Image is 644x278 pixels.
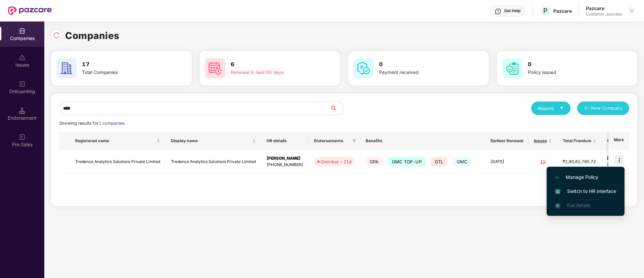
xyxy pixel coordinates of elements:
span: filter [352,139,356,143]
span: search [330,106,343,111]
div: Total Companies [82,69,167,76]
span: GMC [453,157,472,166]
span: Issues [534,138,547,144]
th: Issues [528,132,557,150]
div: ₹1,80,62,795.72 [563,159,596,165]
th: Display name [166,132,261,150]
td: Tredence Analytics Solutions Private Limited [166,150,261,174]
img: svg+xml;base64,PHN2ZyB4bWxucz0iaHR0cDovL3d3dy53My5vcmcvMjAwMC9zdmciIHdpZHRoPSIxMi4yMDEiIGhlaWdodD... [555,175,559,180]
span: plus [584,106,588,111]
span: Switch to HR interface [555,188,616,195]
div: Renewal in next 60 days [231,69,315,76]
span: GTL [431,157,448,166]
span: New Company [591,105,623,112]
div: 15 [534,159,552,165]
h3: 6 [231,60,315,69]
h3: 0 [528,60,612,69]
span: Registered name [75,138,155,144]
img: svg+xml;base64,PHN2ZyBpZD0iRHJvcGRvd24tMzJ4MzIiIHhtbG5zPSJodHRwOi8vd3d3LnczLm9yZy8yMDAwL3N2ZyIgd2... [629,8,635,13]
span: Showing results for [59,121,126,126]
img: svg+xml;base64,PHN2ZyB3aWR0aD0iMTQuNSIgaGVpZ2h0PSIxNC41IiB2aWV3Qm94PSIwIDAgMTYgMTYiIGZpbGw9Im5vbm... [19,107,26,114]
img: svg+xml;base64,PHN2ZyB4bWxucz0iaHR0cDovL3d3dy53My5vcmcvMjAwMC9zdmciIHdpZHRoPSI2MCIgaGVpZ2h0PSI2MC... [205,58,225,78]
span: Display name [171,138,251,144]
div: Get Help [504,8,520,13]
img: New Pazcare Logo [8,6,52,15]
img: svg+xml;base64,PHN2ZyB4bWxucz0iaHR0cDovL3d3dy53My5vcmcvMjAwMC9zdmciIHdpZHRoPSI2MCIgaGVpZ2h0PSI2MC... [354,58,374,78]
img: svg+xml;base64,PHN2ZyB3aWR0aD0iMjAiIGhlaWdodD0iMjAiIHZpZXdCb3g9IjAgMCAyMCAyMCIgZmlsbD0ibm9uZSIgeG... [19,81,26,87]
div: Policy issued [528,69,612,76]
span: Manage Policy [555,173,616,181]
span: filter [351,137,358,145]
img: svg+xml;base64,PHN2ZyB3aWR0aD0iMjAiIGhlaWdodD0iMjAiIHZpZXdCb3g9IjAgMCAyMCAyMCIgZmlsbD0ibm9uZSIgeG... [19,134,26,141]
div: Pazcare [553,8,572,14]
span: 1 companies. [99,121,126,126]
h3: 0 [379,60,464,69]
img: svg+xml;base64,PHN2ZyBpZD0iUmVsb2FkLTMyeDMyIiB4bWxucz0iaHR0cDovL3d3dy53My5vcmcvMjAwMC9zdmciIHdpZH... [53,32,60,39]
div: [PHONE_NUMBER] [267,162,303,168]
div: Payment received [379,69,464,76]
td: Tredence Analytics Solutions Private Limited [70,150,166,174]
img: svg+xml;base64,PHN2ZyB4bWxucz0iaHR0cDovL3d3dy53My5vcmcvMjAwMC9zdmciIHdpZHRoPSIxNiIgaGVpZ2h0PSIxNi... [555,189,560,194]
div: Pazcare [586,5,622,11]
h3: 17 [82,60,167,69]
span: caret-down [559,106,564,110]
span: Full details [567,202,590,208]
img: svg+xml;base64,PHN2ZyBpZD0iSGVscC0zMngzMiIgeG1sbnM9Imh0dHA6Ly93d3cudzMub3JnLzIwMDAvc3ZnIiB3aWR0aD... [495,8,501,15]
span: P [543,7,548,15]
img: svg+xml;base64,PHN2ZyB4bWxucz0iaHR0cDovL3d3dy53My5vcmcvMjAwMC9zdmciIHdpZHRoPSIxNi4zNjMiIGhlaWdodD... [555,203,560,208]
span: Endorsements [314,138,350,144]
button: plusNew Company [577,102,629,115]
button: search [330,102,344,115]
div: Overdue - 21d [321,158,352,165]
div: Customer_success [586,11,622,17]
td: [DATE] [485,150,528,174]
img: svg+xml;base64,PHN2ZyB4bWxucz0iaHR0cDovL3d3dy53My5vcmcvMjAwMC9zdmciIHdpZHRoPSI2MCIgaGVpZ2h0PSI2MC... [56,58,77,78]
span: GPA [366,157,383,166]
div: [PERSON_NAME] [267,155,303,162]
div: Reports [538,105,564,112]
img: svg+xml;base64,PHN2ZyB4bWxucz0iaHR0cDovL3d3dy53My5vcmcvMjAwMC9zdmciIHdpZHRoPSI2MCIgaGVpZ2h0PSI2MC... [502,58,522,78]
th: Benefits [360,132,485,150]
th: Total Premium [557,132,602,150]
th: More [608,132,629,150]
th: Earliest Renewal [485,132,528,150]
span: GMC TOP-UP [388,157,426,166]
h1: Companies [65,28,120,43]
th: HR details [261,132,309,150]
th: Registered name [70,132,166,150]
img: icon [614,155,624,165]
img: svg+xml;base64,PHN2ZyBpZD0iSXNzdWVzX2Rpc2FibGVkIiB4bWxucz0iaHR0cDovL3d3dy53My5vcmcvMjAwMC9zdmciIH... [19,54,26,61]
span: Total Premium [563,138,591,144]
img: svg+xml;base64,PHN2ZyBpZD0iQ29tcGFuaWVzIiB4bWxucz0iaHR0cDovL3d3dy53My5vcmcvMjAwMC9zdmciIHdpZHRoPS... [19,28,26,34]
